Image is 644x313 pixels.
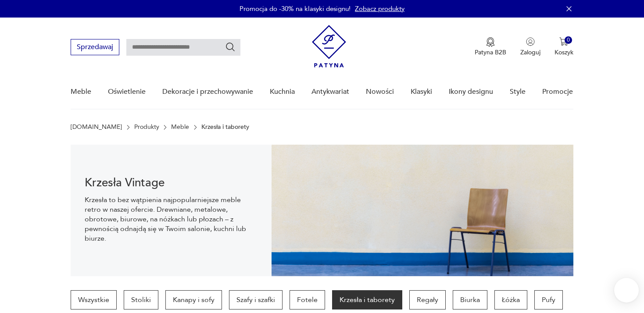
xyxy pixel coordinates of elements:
a: [DOMAIN_NAME] [71,124,122,131]
a: Ikony designu [449,75,493,109]
a: Stoliki [124,290,158,309]
button: Sprzedawaj [71,39,119,55]
a: Nowości [366,75,394,109]
a: Kanapy i sofy [165,290,222,309]
img: bc88ca9a7f9d98aff7d4658ec262dcea.jpg [272,145,573,276]
button: 0Koszyk [555,37,573,57]
button: Patyna B2B [475,37,506,57]
a: Style [510,75,526,109]
a: Biurka [453,290,487,309]
a: Promocje [542,75,573,109]
a: Pufy [534,290,563,309]
a: Meble [71,75,91,109]
a: Wszystkie [71,290,117,309]
a: Klasyki [411,75,432,109]
p: Promocja do -30% na klasyki designu! [240,4,351,13]
p: Zaloguj [520,48,540,57]
a: Dekoracje i przechowywanie [162,75,253,109]
iframe: Smartsupp widget button [614,278,639,302]
a: Szafy i szafki [229,290,283,309]
img: Ikona medalu [486,37,495,47]
a: Krzesła i taborety [332,290,402,309]
p: Krzesła i taborety [201,124,249,131]
button: Zaloguj [520,37,540,57]
p: Koszyk [555,48,573,57]
h1: Krzesła Vintage [85,178,258,188]
a: Regały [409,290,446,309]
img: Ikonka użytkownika [526,37,535,46]
a: Oświetlenie [108,75,146,109]
img: Ikona koszyka [559,37,568,46]
a: Łóżka [494,290,527,309]
a: Fotele [290,290,325,309]
p: Krzesła to bez wątpienia najpopularniejsze meble retro w naszej ofercie. Drewniane, metalowe, obr... [85,195,258,243]
div: 0 [565,36,572,44]
a: Kuchnia [270,75,295,109]
p: Patyna B2B [475,48,506,57]
a: Ikona medaluPatyna B2B [475,37,506,57]
a: Zobacz produkty [355,4,404,13]
a: Sprzedawaj [71,45,119,51]
a: Meble [171,124,189,131]
button: Szukaj [225,42,236,52]
a: Produkty [134,124,159,131]
img: Patyna - sklep z meblami i dekoracjami vintage [312,25,346,68]
a: Antykwariat [311,75,349,109]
